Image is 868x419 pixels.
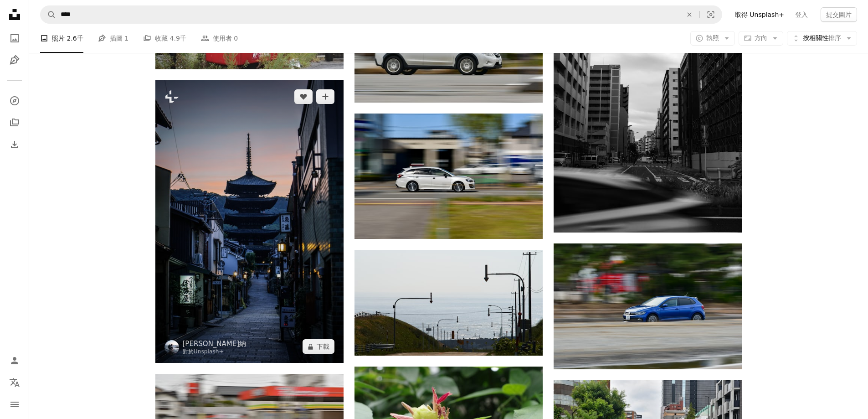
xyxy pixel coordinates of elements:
[124,35,128,42] font: 1
[164,340,179,355] img: 前往 Casey Horner 的個人資料
[40,5,722,24] form: 在全站範圍內尋找視覺效果
[821,7,857,22] button: 提交圖片
[679,6,699,23] button: 清除
[795,11,808,18] font: 登入
[690,31,735,46] button: 執照
[183,348,194,355] font: 對於
[826,11,852,18] font: 提交圖片
[803,34,828,41] font: 按相關性
[5,114,24,132] a: 收藏
[5,29,24,47] a: 照片
[201,24,238,53] a: 使用者 0
[554,243,742,369] img: 一輛藍色汽車沿著森林旁的街道行駛
[554,87,742,95] a: 一張城市街道的黑白照片
[294,89,313,104] button: 喜歡
[110,35,123,42] font: 插圖
[317,343,329,350] font: 下載
[739,31,783,46] button: 方向
[213,35,232,42] font: 使用者
[316,89,334,104] button: 加入收藏夾
[354,114,543,239] img: 一輛白色汽車沿著高樓旁的街道行駛
[5,352,24,370] a: 登入 / 註冊
[194,348,224,355] a: Unsplash+
[183,340,247,348] font: [PERSON_NAME]納
[155,217,344,226] a: 一條狹窄的街道，背景是一座寶塔
[828,34,841,41] font: 排序
[700,6,722,23] button: 視覺搜尋
[5,51,24,69] a: 插圖
[303,339,334,354] button: 下載
[5,92,24,110] a: 探索
[155,35,168,42] font: 收藏
[183,339,247,348] a: [PERSON_NAME]納
[554,302,742,310] a: 一輛藍色汽車沿著森林旁的街道行駛
[354,250,543,356] img: 從山頂上欣賞海景
[354,172,543,180] a: 一輛白色汽車沿著高樓旁的街道行駛
[755,34,767,41] font: 方向
[729,7,790,22] a: 取得 Unsplash+
[706,34,719,41] font: 執照
[354,299,543,307] a: 從山頂上欣賞海景
[170,35,186,42] font: 4.9千
[143,24,186,53] a: 收藏 4.9千
[5,135,24,154] a: 下載歷史記錄
[98,24,128,53] a: 插圖 1
[5,5,24,26] a: 首頁 — Unsplash
[5,373,24,392] button: 語言
[5,395,24,414] button: 選單
[234,35,238,42] font: 0
[41,6,56,23] button: 搜尋 Unsplash
[787,31,857,46] button: 按相關性排序
[735,11,784,18] font: 取得 Unsplash+
[790,7,813,22] a: 登入
[155,80,344,363] img: 一條狹窄的街道，背景是一座寶塔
